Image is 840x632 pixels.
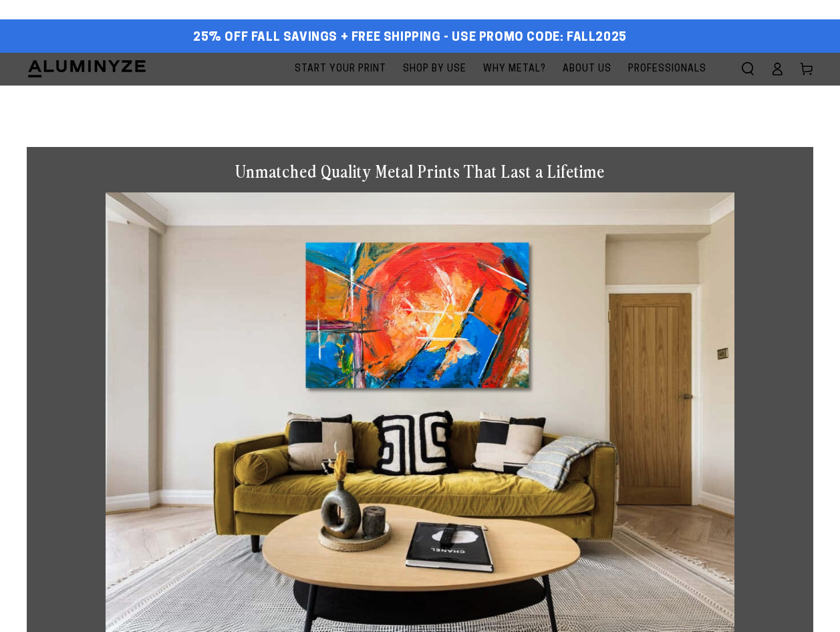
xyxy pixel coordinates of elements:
span: 25% off FALL Savings + Free Shipping - Use Promo Code: FALL2025 [193,31,627,45]
a: Start Your Print [288,53,393,86]
span: Why Metal? [483,61,546,77]
h1: Unmatched Quality Metal Prints That Last a Lifetime [106,160,735,182]
img: Aluminyze [27,59,147,79]
a: Why Metal? [476,53,553,86]
h1: Metal Prints [27,86,813,120]
summary: Search our site [733,54,762,84]
a: Professionals [621,53,713,86]
span: Start Your Print [295,61,386,77]
span: Professionals [628,61,706,77]
a: Shop By Use [396,53,473,86]
span: Shop By Use [403,61,466,77]
span: About Us [563,61,611,77]
a: About Us [556,53,618,86]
